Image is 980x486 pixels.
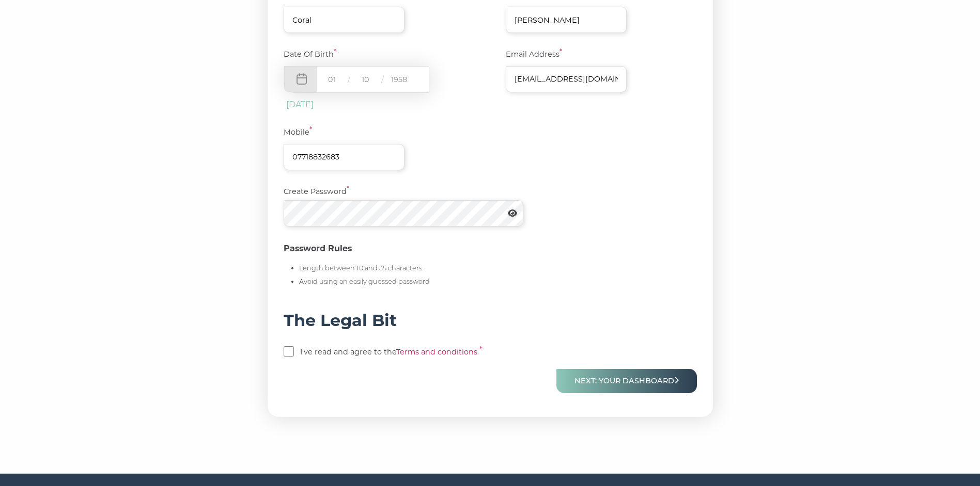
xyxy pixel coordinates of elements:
[506,66,627,92] input: aname@company.com
[299,277,430,287] li: Avoid using an easily guessed password
[300,346,533,358] label: I've read and agree to the
[286,100,314,109] span: [DATE]
[284,244,352,253] strong: Password Rules
[284,310,697,331] h4: The Legal Bit
[350,73,381,86] input: MM
[284,48,475,60] label: Date Of Birth
[556,369,697,393] button: Next: Your Dashboard
[284,66,429,93] div: / /
[284,7,405,33] input: First Name
[284,144,405,170] input: xxxxx xxx xxx
[299,263,430,274] li: Length between 10 and 35 characters
[317,73,348,86] input: DD
[506,7,627,33] input: Last Name
[284,186,361,198] label: Create Password
[506,48,697,60] label: Email Address
[396,347,477,357] a: Terms and conditions
[384,73,415,86] input: YYYY
[284,126,697,138] label: Mobile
